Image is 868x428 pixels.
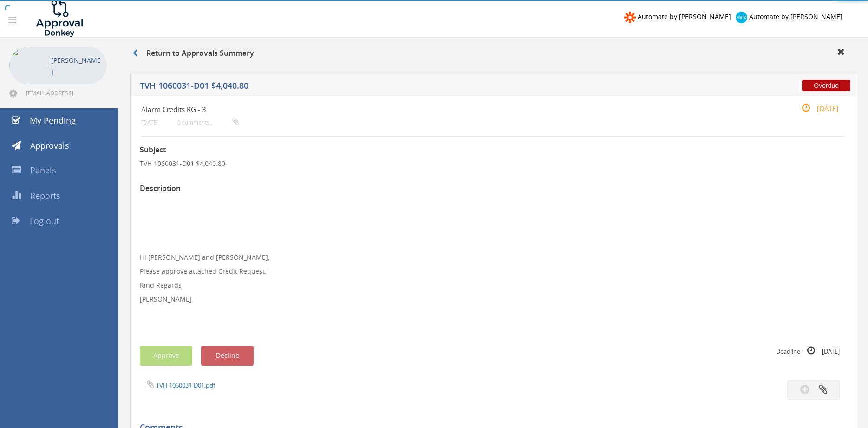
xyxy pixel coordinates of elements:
[30,140,69,151] span: Approvals
[802,80,850,91] span: Overdue
[792,103,838,113] small: [DATE]
[141,119,159,126] small: [DATE]
[26,89,105,97] span: [EMAIL_ADDRESS][DOMAIN_NAME]
[736,12,747,23] img: xero-logo.png
[141,105,728,113] h4: Alarm Credits RG - 3
[30,165,56,176] span: Panels
[156,381,215,389] a: TVH 1060031-D01.pdf
[30,115,76,126] span: My Pending
[201,346,254,366] button: Decline
[140,267,847,276] p: Please approve attached Credit Request.
[140,253,847,262] p: Hi [PERSON_NAME] and [PERSON_NAME],
[638,12,731,21] span: Automate by [PERSON_NAME]
[140,159,847,168] p: TVH 1060031-D01 $4,040.80
[749,12,842,21] span: Automate by [PERSON_NAME]
[624,12,636,23] img: zapier-logomark.png
[30,190,60,201] span: Reports
[140,184,847,193] h3: Description
[140,295,847,304] p: [PERSON_NAME]
[140,81,636,93] h5: TVH 1060031-D01 $4,040.80
[177,119,239,126] small: 0 comments...
[776,346,840,356] small: Deadline [DATE]
[140,146,847,154] h3: Subject
[140,281,847,290] p: Kind Regards
[30,215,59,226] span: Log out
[51,54,102,78] p: [PERSON_NAME]
[132,49,254,58] h3: Return to Approvals Summary
[140,346,192,366] button: Approve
